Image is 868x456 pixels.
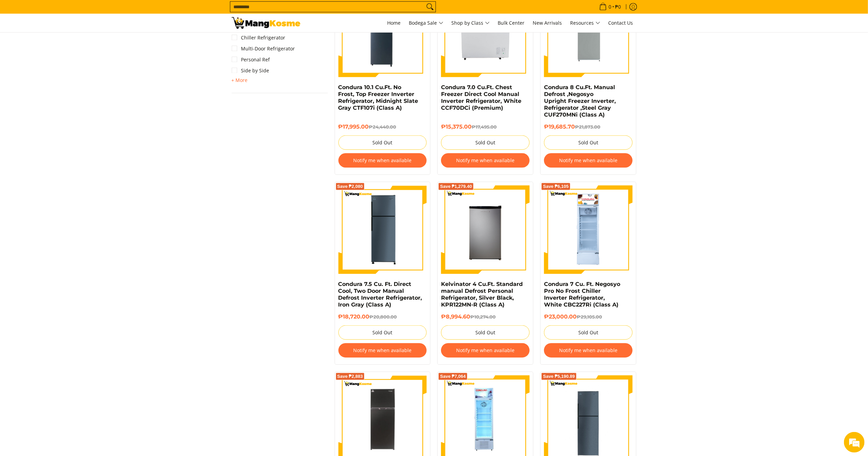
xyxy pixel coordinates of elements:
[370,314,397,320] del: ₱20,800.00
[441,153,530,168] button: Notify me when available
[452,19,490,27] span: Shop by Class
[544,325,633,340] button: Sold Out
[543,374,575,379] span: Save ₱5,190.89
[441,313,530,320] h6: ₱8,994.60
[113,3,129,20] div: Minimize live chat window
[448,14,493,32] a: Shop by Class
[232,65,269,76] a: Side by Side
[543,184,569,189] span: Save ₱6,105
[441,343,530,358] button: Notify me when available
[605,14,637,32] a: Contact Us
[441,281,523,308] a: Kelvinator 4 Cu.Ft. Standard manual Defrost Personal Refrigerator, Silver Black, KPR122MN-R (Clas...
[338,123,427,130] h6: ₱17,995.00
[232,32,286,43] a: Chiller Refrigerator
[544,153,633,168] button: Notify me when available
[544,84,616,118] a: Condura 8 Cu.Ft. Manual Defrost ,Negosyo Upright Freezer Inverter, Refrigerator ,Steel Gray CUF27...
[406,14,447,32] a: Bodega Sale
[544,185,633,274] img: Condura 7 Cu. Ft. Negosyo Pro No Frost Chiller Inverter Refrigerator, White CBC227Ri (Class A)
[533,20,562,26] span: New Arrivals
[544,343,633,358] button: Notify me when available
[440,184,472,189] span: Save ₱1,279.40
[441,123,530,130] h6: ₱15,375.00
[3,187,131,211] textarea: Type your message and hit 'Enter'
[338,313,427,320] h6: ₱18,720.00
[232,77,248,83] span: + More
[470,314,496,320] del: ₱10,274.00
[232,54,270,65] a: Personal Ref
[608,4,613,9] span: 0
[307,14,637,32] nav: Main Menu
[597,3,623,11] span: •
[232,76,248,84] summary: Open
[338,153,427,168] button: Notify me when available
[498,20,525,26] span: Bulk Center
[387,20,401,26] span: Home
[530,14,566,32] a: New Arrivals
[384,14,404,32] a: Home
[472,124,497,130] del: ₱17,495.00
[338,84,418,111] a: Condura 10.1 Cu.Ft. No Frost, Top Freezer Inverter Refrigerator, Midnight Slate Gray CTF107i (Cla...
[338,185,427,274] img: condura-direct-cool-7.5-cubic-feet-2-door-manual-defrost-inverter-ref-iron-gray-full-view-mang-kosme
[440,374,466,379] span: Save ₱7,064
[609,20,633,26] span: Contact Us
[369,124,396,130] del: ₱24,440.00
[577,314,602,320] del: ₱29,105.00
[36,38,115,47] div: Chat with us now
[441,185,530,274] img: Kelvinator 4 Cu.Ft. Standard manual Defrost Personal Refrigerator, Silver Black, KPR122MN-R (Clas...
[232,43,295,54] a: Multi-Door Refrigerator
[567,14,604,32] a: Resources
[338,281,422,308] a: Condura 7.5 Cu. Ft. Direct Cool, Two Door Manual Defrost Inverter Refrigerator, Iron Gray (Class A)
[232,17,300,29] img: Bodega Sale Refrigerator l Mang Kosme: Home Appliances Warehouse Sale
[570,19,600,27] span: Resources
[544,281,620,308] a: Condura 7 Cu. Ft. Negosyo Pro No Frost Chiller Inverter Refrigerator, White CBC227Ri (Class A)
[337,374,363,379] span: Save ₱2,883
[544,135,633,150] button: Sold Out
[441,325,530,340] button: Sold Out
[338,135,427,150] button: Sold Out
[441,135,530,150] button: Sold Out
[338,325,427,340] button: Sold Out
[338,343,427,358] button: Notify me when available
[409,19,443,27] span: Bodega Sale
[40,86,95,156] span: We're online!
[544,313,633,320] h6: ₱23,000.00
[425,2,436,12] button: Search
[614,4,622,9] span: ₱0
[495,14,528,32] a: Bulk Center
[337,184,363,189] span: Save ₱2,080
[575,124,600,130] del: ₱21,873.00
[441,84,521,111] a: Condura 7.0 Cu.Ft. Chest Freezer Direct Cool Manual Inverter Refrigerator, White CCF70DCi (Premium)
[544,123,633,130] h6: ₱19,685.70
